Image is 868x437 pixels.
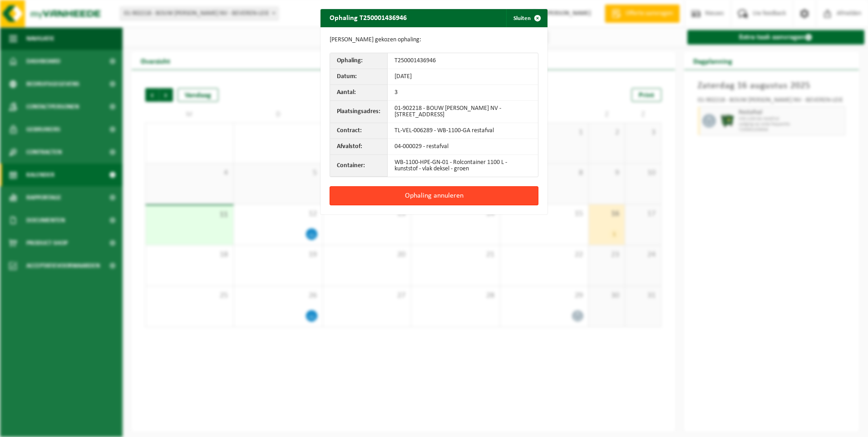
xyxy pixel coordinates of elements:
td: T250001436946 [388,53,538,69]
td: TL-VEL-006289 - WB-1100-GA restafval [388,123,538,139]
th: Ophaling: [330,53,388,69]
td: [DATE] [388,69,538,85]
p: [PERSON_NAME] gekozen ophaling: [330,36,538,44]
td: WB-1100-HPE-GN-01 - Rolcontainer 1100 L - kunststof - vlak deksel - groen [388,155,538,177]
td: 3 [388,85,538,101]
button: Ophaling annuleren [330,186,538,205]
td: 01-902218 - BOUW [PERSON_NAME] NV - [STREET_ADDRESS] [388,101,538,123]
td: 04-000029 - restafval [388,139,538,155]
th: Afvalstof: [330,139,388,155]
th: Plaatsingsadres: [330,101,388,123]
th: Datum: [330,69,388,85]
th: Aantal: [330,85,388,101]
th: Contract: [330,123,388,139]
th: Container: [330,155,388,177]
h2: Ophaling T250001436946 [321,9,416,26]
button: Sluiten [506,9,547,27]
